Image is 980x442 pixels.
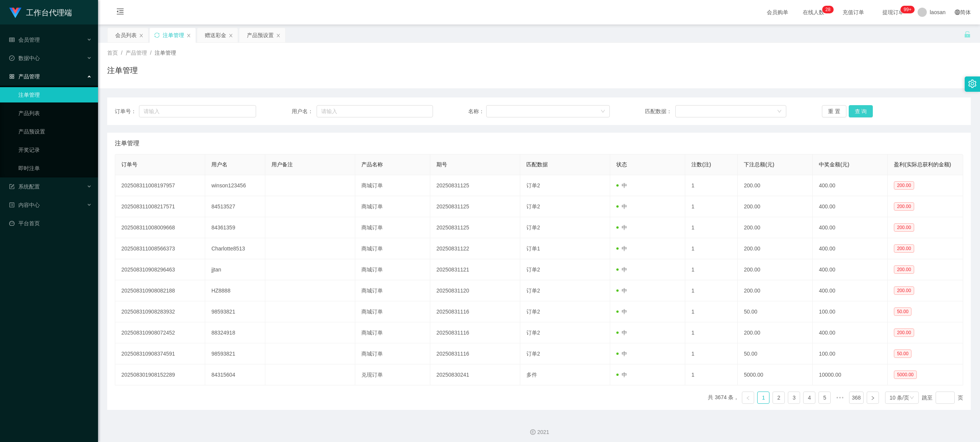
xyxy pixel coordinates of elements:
[773,392,784,403] a: 2
[757,392,769,404] li: 1
[746,396,750,400] i: 图标: left
[964,31,971,38] i: 图标: unlock
[738,343,813,364] td: 50.00
[355,259,430,280] td: 商城订单
[115,259,205,280] td: 202508310908296463
[205,28,226,42] div: 赠送彩金
[150,50,152,56] span: /
[645,107,675,115] span: 匹配数据：
[738,322,813,343] td: 200.00
[834,392,846,404] li: 向后 5 页
[685,280,738,301] td: 1
[879,10,908,15] span: 提现订单
[247,28,274,42] div: 产品预设置
[894,161,951,167] span: 盈利(实际总获利的金额)
[685,238,738,259] td: 1
[685,343,738,364] td: 1
[115,322,205,343] td: 202508310908072452
[276,33,281,38] i: 图标: close
[526,309,540,315] span: 订单2
[773,392,785,404] li: 2
[813,364,888,385] td: 10000.00
[18,106,92,121] a: 产品列表
[738,259,813,280] td: 200.00
[139,33,144,38] i: 图标: close
[430,301,520,322] td: 20250831116
[813,238,888,259] td: 400.00
[115,217,205,238] td: 202508311008009668
[867,392,879,404] li: 下一页
[115,301,205,322] td: 202508310908283932
[744,161,774,167] span: 下注总额(元)
[601,109,605,114] i: 图标: down
[894,181,914,190] span: 200.00
[616,224,627,231] span: 中
[430,238,520,259] td: 20250831122
[526,161,548,167] span: 匹配数据
[115,107,139,115] span: 订单号：
[526,245,540,252] span: 订单1
[955,10,960,15] i: 图标: global
[9,202,40,208] span: 内容中心
[430,217,520,238] td: 20250831125
[813,175,888,196] td: 400.00
[526,351,540,357] span: 订单2
[616,288,627,294] span: 中
[849,392,863,403] a: 368
[9,216,92,231] a: 图标: dashboard平台首页
[205,217,265,238] td: 84361359
[9,8,21,18] img: logo.9652507e.png
[18,87,92,102] a: 注单管理
[115,238,205,259] td: 202508311008566373
[685,322,738,343] td: 1
[849,105,873,117] button: 查 询
[9,9,72,15] a: 工作台代理端
[430,175,520,196] td: 20250831125
[616,372,627,378] span: 中
[804,392,815,403] a: 4
[115,175,205,196] td: 202508311008197957
[922,392,963,404] div: 跳至 页
[616,266,627,273] span: 中
[738,280,813,301] td: 200.00
[9,184,40,190] span: 系统配置
[685,364,738,385] td: 1
[819,161,849,167] span: 中奖金额(元)
[530,429,536,435] i: 图标: copyright
[685,301,738,322] td: 1
[115,364,205,385] td: 202508301908152289
[9,73,40,80] span: 产品管理
[430,259,520,280] td: 20250831121
[436,161,447,167] span: 期号
[107,50,118,56] span: 首页
[292,107,317,115] span: 用户名：
[685,196,738,217] td: 1
[685,175,738,196] td: 1
[205,238,265,259] td: Charlotte8513
[18,161,92,176] a: 即时注单
[9,37,15,42] i: 图标: table
[18,142,92,158] a: 开奖记录
[526,203,540,210] span: 订单2
[26,0,72,25] h1: 工作台代理端
[894,370,916,379] span: 5000.00
[355,343,430,364] td: 商城订单
[819,392,830,403] a: 5
[910,395,914,401] i: 图标: down
[126,50,147,56] span: 产品管理
[818,392,831,404] li: 5
[355,301,430,322] td: 商城订单
[813,196,888,217] td: 400.00
[9,37,40,43] span: 会员管理
[355,322,430,343] td: 商城订单
[9,55,40,61] span: 数据中心
[738,217,813,238] td: 200.00
[526,224,540,231] span: 订单2
[115,139,139,148] span: 注单管理
[121,50,122,56] span: /
[115,196,205,217] td: 202508311008217571
[205,301,265,322] td: 98593821
[738,364,813,385] td: 5000.00
[708,392,739,404] li: 共 3674 条，
[9,74,15,79] i: 图标: appstore-o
